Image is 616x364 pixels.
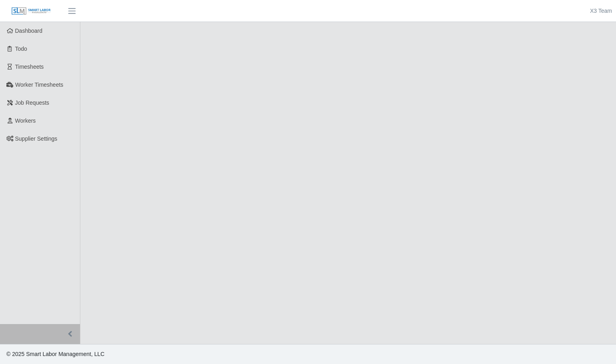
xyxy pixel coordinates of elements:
span: Todo [15,46,27,52]
a: X3 Team [590,7,612,15]
span: Timesheets [15,64,44,70]
span: Dashboard [15,28,43,34]
span: Worker Timesheets [15,82,63,88]
img: SLM Logo [11,7,51,16]
span: Job Requests [15,99,50,106]
span: © 2025 Smart Labor Management, LLC [6,351,104,357]
span: Workers [15,117,36,124]
span: Supplier Settings [15,135,58,142]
